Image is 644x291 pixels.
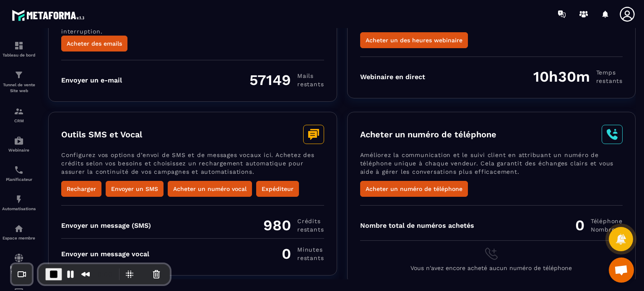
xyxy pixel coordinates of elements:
[61,36,127,52] button: Acheter des emails
[410,265,572,271] span: Vous n'avez encore acheté aucun numéro de téléphone
[14,194,24,204] img: automations
[61,221,151,229] div: Envoyer un message (SMS)
[249,71,324,89] div: 57149
[297,72,324,80] span: Mails
[14,106,24,116] img: formation
[360,32,468,48] button: Acheter un des heures webinaire
[360,129,496,139] h3: Acheter un numéro de téléphone
[297,80,324,88] span: restants
[2,53,36,57] p: Tableau de bord
[609,258,634,283] div: Ouvrir le chat
[360,73,425,81] div: Webinaire en direct
[168,181,252,197] button: Acheter un numéro vocal
[297,245,324,254] span: minutes
[2,159,36,188] a: schedulerschedulerPlanificateur
[14,253,24,263] img: social-network
[591,217,623,225] span: Téléphone
[575,216,623,234] div: 0
[596,77,623,85] span: restants
[12,8,87,23] img: logo
[2,64,36,100] a: formationformationTunnel de vente Site web
[14,136,24,146] img: automations
[14,70,24,80] img: formation
[61,250,149,258] div: Envoyer un message vocal
[256,181,299,197] button: Expéditeur
[61,76,122,84] div: Envoyer un e-mail
[2,247,36,281] a: social-networksocial-networkRéseaux Sociaux
[2,217,36,247] a: automationsautomationsEspace membre
[360,151,623,181] p: Améliorez la communication et le suivi client en attribuant un numéro de téléphone unique à chaqu...
[2,82,36,94] p: Tunnel de vente Site web
[2,188,36,217] a: automationsautomationsAutomatisations
[2,236,36,240] p: Espace membre
[106,181,164,197] button: Envoyer un SMS
[282,245,324,263] div: 0
[596,68,623,77] span: Temps
[2,118,36,123] p: CRM
[533,68,623,85] div: 10h30m
[297,254,324,262] span: restants
[297,217,324,225] span: Crédits
[2,177,36,182] p: Planificateur
[61,181,101,197] button: Recharger
[14,165,24,175] img: scheduler
[360,181,468,197] button: Acheter un numéro de téléphone
[2,100,36,129] a: formationformationCRM
[14,41,24,51] img: formation
[2,206,36,211] p: Automatisations
[2,34,36,64] a: formationformationTableau de bord
[2,148,36,152] p: Webinaire
[2,129,36,159] a: automationsautomationsWebinaire
[61,151,324,181] p: Configurez vos options d’envoi de SMS et de messages vocaux ici. Achetez des crédits selon vos be...
[61,129,142,139] h3: Outils SMS et Vocal
[14,224,24,234] img: automations
[360,221,474,229] div: Nombre total de numéros achetés
[591,225,623,234] span: Nombre
[263,216,324,234] div: 980
[297,225,324,234] span: restants
[2,265,36,274] p: Réseaux Sociaux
